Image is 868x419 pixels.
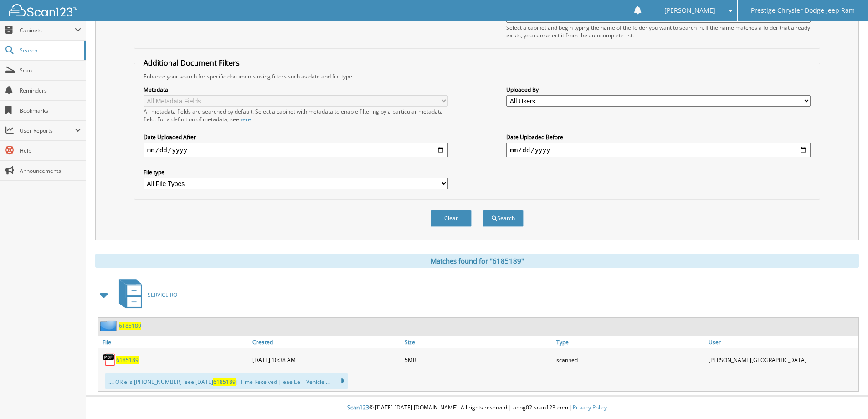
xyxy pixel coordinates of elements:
a: Size [402,336,555,348]
div: Enhance your search for specific documents using filters such as date and file type. [139,72,815,80]
span: Help [20,147,81,155]
input: start [144,143,448,157]
iframe: Chat Widget [822,375,868,419]
div: Select a cabinet and begin typing the name of the folder you want to search in. If the name match... [506,24,811,39]
img: PDF.png [103,353,116,367]
a: File [98,336,250,348]
a: User [706,336,858,348]
span: Search [20,47,80,54]
div: All metadata fields are searched by default. Select a cabinet with metadata to enable filtering b... [144,108,448,123]
span: Scan123 [347,403,369,411]
span: Scan [20,67,81,74]
label: File type [144,168,448,176]
span: 6185189 [213,378,236,386]
span: Cabinets [20,26,75,34]
img: folder2.png [100,320,119,331]
a: here [239,115,251,123]
span: [PERSON_NAME] [664,8,715,13]
span: Prestige Chrysler Dodge Jeep Ram [751,8,855,13]
span: Bookmarks [20,107,81,114]
div: .... OR elis [PHONE_NUMBER] ieee [DATE] | Time Received | eae Ee | Vehicle ... [105,373,348,389]
label: Uploaded By [506,86,811,93]
a: Type [554,336,706,348]
img: scan123-logo-white.svg [9,4,77,16]
legend: Additional Document Filters [139,58,244,68]
a: SERVICE RO [113,277,177,313]
label: Date Uploaded After [144,133,448,141]
div: [DATE] 10:38 AM [250,351,402,369]
span: Announcements [20,167,81,175]
span: SERVICE RO [148,291,177,299]
div: Matches found for "6185189" [95,254,859,268]
a: Created [250,336,402,348]
button: Search [483,210,524,227]
span: Reminders [20,87,81,94]
span: User Reports [20,127,75,134]
label: Metadata [144,86,448,93]
div: 5MB [402,351,555,369]
input: end [506,143,811,157]
a: 6185189 [119,322,141,330]
a: Privacy Policy [573,403,607,411]
a: 6185189 [116,356,139,364]
button: Clear [431,210,472,227]
div: [PERSON_NAME][GEOGRAPHIC_DATA] [706,351,858,369]
label: Date Uploaded Before [506,133,811,141]
div: © [DATE]-[DATE] [DOMAIN_NAME]. All rights reserved | appg02-scan123-com | [86,397,868,419]
div: scanned [554,351,706,369]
